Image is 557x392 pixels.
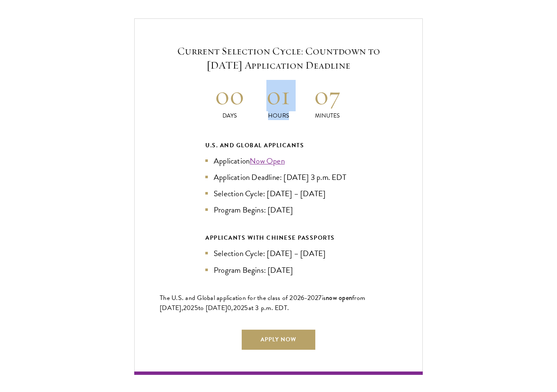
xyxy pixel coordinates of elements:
[248,303,289,313] span: at 3 p.m. EDT.
[198,303,227,313] span: to [DATE]
[244,303,248,313] span: 5
[250,155,285,167] a: Now Open
[304,293,318,303] span: -202
[303,80,352,111] h2: 07
[160,44,397,72] h5: Current Selection Cycle: Countdown to [DATE] Application Deadline
[205,171,352,183] li: Application Deadline: [DATE] 3 p.m. EDT
[254,80,303,111] h2: 01
[205,140,352,151] div: U.S. and Global Applicants
[205,187,352,200] li: Selection Cycle: [DATE] – [DATE]
[183,303,194,313] span: 202
[242,330,315,350] a: Apply Now
[318,293,322,303] span: 7
[231,303,233,313] span: ,
[301,293,304,303] span: 6
[254,111,303,120] p: Hours
[303,111,352,120] p: Minutes
[205,264,352,276] li: Program Begins: [DATE]
[233,303,245,313] span: 202
[205,111,254,120] p: Days
[160,293,301,303] span: The U.S. and Global application for the class of 202
[205,233,352,243] div: APPLICANTS WITH CHINESE PASSPORTS
[205,247,352,259] li: Selection Cycle: [DATE] – [DATE]
[322,293,326,303] span: is
[205,80,254,111] h2: 00
[160,293,365,313] span: from [DATE],
[227,303,231,313] span: 0
[205,155,352,167] li: Application
[194,303,198,313] span: 5
[326,293,352,302] span: now open
[205,204,352,216] li: Program Begins: [DATE]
